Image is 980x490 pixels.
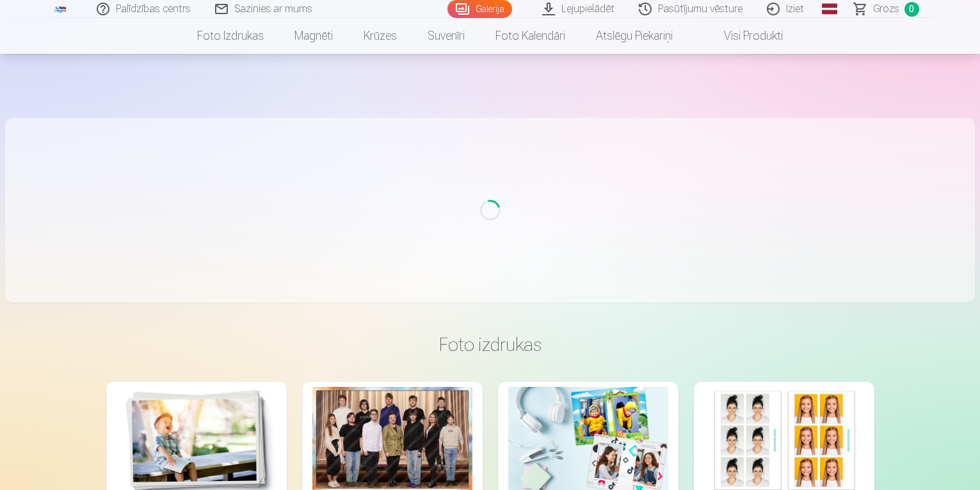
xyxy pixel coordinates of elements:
a: Magnēti [279,18,348,54]
a: Krūzes [348,18,412,54]
a: Atslēgu piekariņi [581,18,688,54]
a: Foto kalendāri [480,18,581,54]
span: Grozs [873,1,899,17]
img: /fa1 [54,5,68,13]
a: Visi produkti [688,18,798,54]
h3: Foto izdrukas [116,333,864,356]
span: 0 [904,2,919,17]
a: Foto izdrukas [182,18,279,54]
a: Suvenīri [412,18,480,54]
